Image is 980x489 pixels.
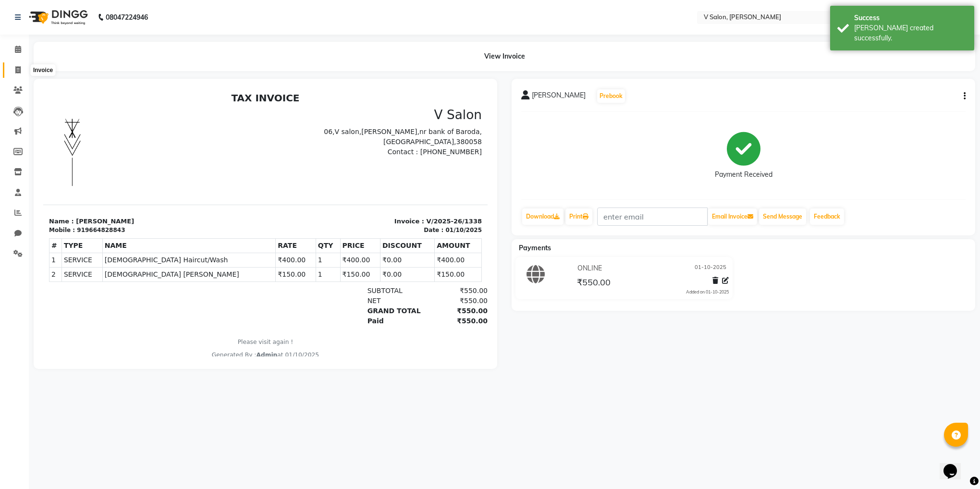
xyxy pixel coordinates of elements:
div: ₹550.00 [381,197,444,208]
span: [DEMOGRAPHIC_DATA] Haircut/Wash [61,167,231,177]
span: Payments [519,244,551,252]
td: ₹150.00 [233,179,273,194]
div: Payment Received [715,170,772,180]
td: SERVICE [18,165,59,179]
div: Paid [318,228,381,238]
div: SUBTOTAL [318,197,381,208]
div: Generated By : at 01/10/2025 [6,262,439,271]
p: Please visit again ! [6,249,439,258]
span: ONLINE [577,263,602,273]
h3: V Salon [228,19,439,35]
td: ₹400.00 [297,165,337,179]
span: Admin [213,263,234,270]
span: ₹550.00 [577,277,611,290]
div: View Invoice [34,42,975,71]
b: 08047224946 [106,4,148,31]
button: Email Invoice [708,208,757,225]
p: 06,V salon,[PERSON_NAME],nr bank of Baroda,[GEOGRAPHIC_DATA],380058 [228,38,439,59]
th: TYPE [18,150,59,165]
th: RATE [233,150,273,165]
div: Date : [380,137,400,146]
div: ₹550.00 [381,218,444,228]
td: ₹400.00 [392,165,439,179]
img: logo [24,4,90,31]
p: Contact : [PHONE_NUMBER] [228,59,439,69]
td: 2 [6,179,19,194]
div: ₹550.00 [381,208,444,218]
p: Invoice : V/2025-26/1338 [228,128,439,138]
th: QTY [272,150,297,165]
span: [DEMOGRAPHIC_DATA] [PERSON_NAME] [61,181,231,191]
td: ₹0.00 [337,179,392,194]
th: PRICE [297,150,337,165]
div: Success [854,13,967,23]
th: NAME [59,150,233,165]
td: 1 [6,165,19,179]
div: Bill created successfully. [854,23,967,43]
input: enter email [597,208,708,226]
th: DISCOUNT [337,150,392,165]
td: ₹150.00 [297,179,337,194]
div: Invoice [31,64,55,76]
div: 01/10/2025 [402,137,439,146]
button: Prebook [597,89,625,103]
div: NET [318,208,381,218]
td: ₹150.00 [392,179,439,194]
h2: TAX INVOICE [6,4,439,15]
div: Mobile : [6,137,32,146]
td: 1 [272,165,297,179]
span: [PERSON_NAME] [532,90,586,104]
iframe: chat widget [940,451,970,479]
td: 1 [272,179,297,194]
div: 919664828843 [34,137,82,146]
div: Added on 01-10-2025 [686,289,729,295]
td: ₹400.00 [233,165,273,179]
span: 01-10-2025 [695,263,726,273]
p: Name : [PERSON_NAME] [6,128,217,138]
div: GRAND TOTAL [318,218,381,228]
td: SERVICE [18,179,59,194]
a: Download [522,208,563,225]
td: ₹0.00 [337,165,392,179]
a: Print [565,208,592,225]
button: Send Message [759,208,806,225]
div: ₹550.00 [381,228,444,238]
a: Feedback [810,208,844,225]
th: AMOUNT [392,150,439,165]
th: # [6,150,19,165]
